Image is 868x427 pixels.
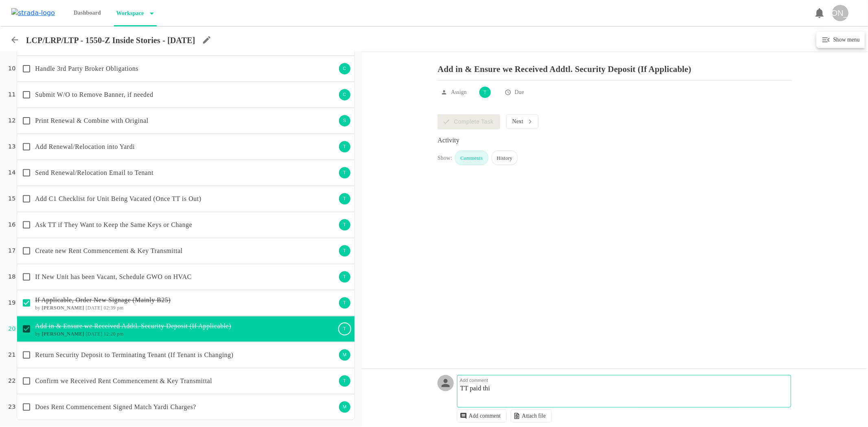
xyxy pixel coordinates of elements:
p: 23 [8,403,15,412]
p: 20 [8,325,15,333]
p: Does Rent Commencement Signed Match Yardi Charges? [35,402,336,412]
button: [PERSON_NAME] [829,2,852,24]
p: Submit W/O to Remove Banner, if needed [35,90,336,100]
p: 11 [8,90,15,99]
p: Add in & Ensure we Received Addtl. Security Deposit (If Applicable) [35,321,336,331]
div: M [338,349,351,362]
b: [PERSON_NAME] [42,331,85,337]
p: Return Security Deposit to Terminating Tenant (If Tenant is Changing) [35,350,336,360]
p: 22 [8,377,15,386]
p: Ask TT if They Want to Keep the Same Keys or Change [35,220,336,230]
p: Add Renewal/Relocation into Yardi [35,142,336,152]
div: [PERSON_NAME] [832,5,848,21]
img: strada-logo [11,8,55,18]
div: T [338,244,351,257]
div: History [492,150,518,165]
h6: by [DATE] 12:20 pm [35,331,336,337]
div: T [338,322,351,335]
div: T [479,86,492,99]
p: 12 [8,116,15,125]
p: Add in & Ensure we Received Addtl. Security Deposit (If Applicable) [437,58,792,74]
div: T [338,296,351,309]
p: Add C1 Checklist for Unit Being Vacated (Once TT is Out) [35,194,336,204]
h6: Show menu [831,35,860,45]
p: 10 [8,64,15,73]
p: Next [512,118,523,125]
h6: by [DATE] 02:39 pm [35,305,336,311]
p: Assign [451,88,466,96]
div: M [338,401,351,414]
p: 15 [8,194,15,203]
div: T [338,166,351,179]
p: If New Unit has been Vacant, Schedule GWO on HVAC [35,272,336,282]
p: Dashboard [71,5,103,21]
p: Send Renewal/Relocation Email to Tenant [35,168,336,178]
b: [PERSON_NAME] [42,305,85,311]
p: Handle 3rd Party Broker Obligations [35,64,336,74]
p: Due [515,88,524,96]
p: 21 [8,351,15,359]
p: 16 [8,220,15,229]
div: T [338,218,351,231]
p: 17 [8,246,15,255]
p: Add comment [458,375,725,385]
div: T [338,140,351,153]
p: 19 [8,298,15,307]
p: If Applicable, Order New Signage (Mainly B25) [35,295,336,305]
p: 13 [8,142,15,151]
div: C [338,62,351,75]
div: T [338,192,351,205]
p: 18 [8,272,15,281]
div: Comments [455,150,488,165]
p: Attach file [522,413,546,419]
div: C [338,88,351,101]
p: Create new Rent Commencement & Key Transmittal [35,246,336,256]
p: 14 [8,168,15,177]
div: Show: [437,154,452,165]
p: Add comment [469,413,501,419]
div: Activity [437,135,792,145]
p: Workspace [114,5,144,22]
p: Print Renewal & Combine with Original [35,116,336,126]
textarea: TT paid th [459,383,792,407]
div: S [338,114,351,127]
div: T [338,270,351,283]
p: Confirm we Received Rent Commencement & Key Transmittal [35,376,336,386]
p: LCP/LRP/LTP - 1550-Z Inside Stories - [DATE] [26,35,195,45]
div: T [338,375,351,388]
